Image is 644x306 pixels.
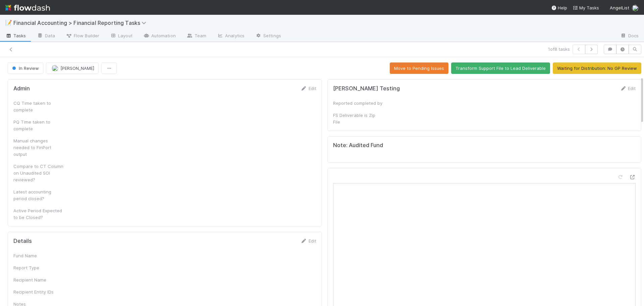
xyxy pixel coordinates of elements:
[32,31,60,42] a: Data
[548,46,570,52] span: 1 of 8 tasks
[551,4,567,11] div: Help
[13,264,64,271] div: Report Type
[66,32,99,39] span: Flow Builder
[13,119,64,132] div: PQ Time taken to complete
[52,65,58,72] img: avatar_030f5503-c087-43c2-95d1-dd8963b2926c.png
[333,112,383,125] div: FS Deliverable is Zip File
[390,62,448,74] button: Move to Pending Issues
[13,289,64,295] div: Recipient Entity IDs
[553,62,641,74] button: Waiting for Distribution: No GP Review
[181,31,212,42] a: Team
[301,86,316,91] a: Edit
[212,31,250,42] a: Analytics
[60,65,94,71] span: [PERSON_NAME]
[573,5,599,10] span: My Tasks
[13,276,64,283] div: Recipient Name
[632,5,639,11] img: avatar_030f5503-c087-43c2-95d1-dd8963b2926c.png
[46,62,99,74] button: [PERSON_NAME]
[60,31,105,42] a: Flow Builder
[13,163,64,183] div: Compare to CT Column on Unaudited SOI reviewed?
[11,65,39,71] span: In Review
[13,19,150,26] span: Financial Accounting > Financial Reporting Tasks
[333,85,400,92] h5: [PERSON_NAME] Testing
[13,238,32,245] h5: Details
[13,188,64,202] div: Latest accounting period closed?
[5,2,50,13] img: logo-inverted-e16ddd16eac7371096b0.svg
[13,252,64,259] div: Fund Name
[573,4,599,11] a: My Tasks
[615,31,644,42] a: Docs
[333,100,383,106] div: Reported completed by
[333,142,636,149] h5: Note: Audited Fund
[250,31,286,42] a: Settings
[8,62,43,74] button: In Review
[13,207,64,221] div: Active Period Expected to be Closed?
[5,20,12,26] span: 📝
[301,238,316,244] a: Edit
[138,31,181,42] a: Automation
[13,100,64,113] div: CQ Time taken to complete
[13,137,64,158] div: Manual changes needed to FinPort output
[5,32,26,39] span: Tasks
[610,5,629,10] span: AngelList
[451,62,550,74] button: Transform Support File to Lead Deliverable
[13,85,30,92] h5: Admin
[105,31,138,42] a: Layout
[620,86,636,91] a: Edit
